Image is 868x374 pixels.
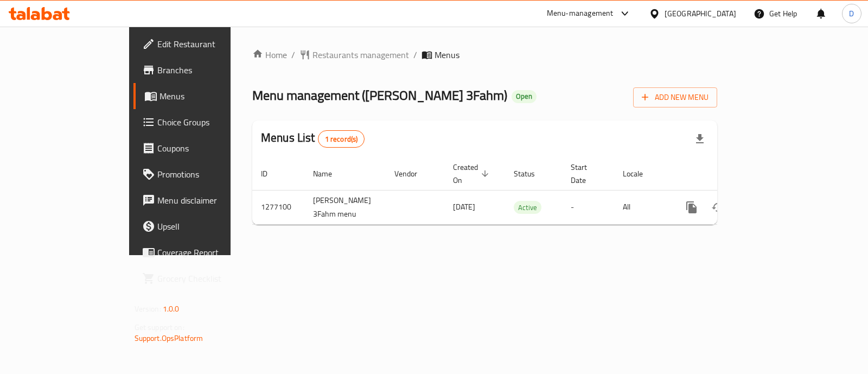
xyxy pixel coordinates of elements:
td: - [562,190,614,224]
span: Open [512,92,537,101]
span: Menu management ( [PERSON_NAME] 3Fahm ) [252,83,507,107]
button: Add New Menu [633,87,717,107]
span: Grocery Checklist [157,272,265,285]
span: Get support on: [135,320,184,334]
div: Total records count [318,130,365,148]
span: Menus [159,90,265,103]
span: Created On [453,161,492,187]
span: Start Date [571,161,601,187]
span: 1.0.0 [163,302,180,316]
span: Coupons [157,142,265,155]
span: Menu disclaimer [157,194,265,207]
div: Menu-management [547,7,614,20]
li: / [413,48,417,61]
span: Name [313,167,346,180]
a: Restaurants management [299,48,409,61]
h2: Menus List [261,130,365,148]
span: ID [261,167,282,180]
a: Edit Restaurant [133,31,274,57]
span: Upsell [157,220,265,233]
span: Restaurants management [312,48,409,61]
td: 1277100 [252,190,304,224]
td: All [614,190,670,224]
a: Menus [133,83,274,109]
span: Active [514,201,541,214]
td: [PERSON_NAME] 3Fahm menu [304,190,386,224]
span: Locale [623,167,657,180]
span: Status [514,167,549,180]
a: Coupons [133,135,274,161]
div: [GEOGRAPHIC_DATA] [665,8,736,20]
span: Vendor [394,167,431,180]
a: Branches [133,57,274,83]
span: Menus [435,48,459,61]
button: more [679,194,705,220]
span: Branches [157,64,265,77]
span: Choice Groups [157,116,265,129]
span: Promotions [157,168,265,181]
span: Coverage Report [157,246,265,259]
span: [DATE] [453,200,475,214]
a: Grocery Checklist [133,265,274,291]
th: Actions [670,157,792,191]
div: Active [514,201,541,214]
a: Support.OpsPlatform [135,331,203,345]
span: Version: [135,302,161,316]
span: D [849,8,854,20]
nav: breadcrumb [252,48,717,61]
a: Menu disclaimer [133,187,274,213]
a: Promotions [133,161,274,187]
table: enhanced table [252,157,792,225]
li: / [291,48,295,61]
a: Choice Groups [133,109,274,135]
a: Upsell [133,213,274,239]
span: 1 record(s) [318,134,365,144]
a: Coverage Report [133,239,274,265]
div: Open [512,90,537,103]
div: Export file [687,126,713,152]
span: Edit Restaurant [157,37,265,50]
button: Change Status [705,194,731,220]
span: Add New Menu [642,91,709,104]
